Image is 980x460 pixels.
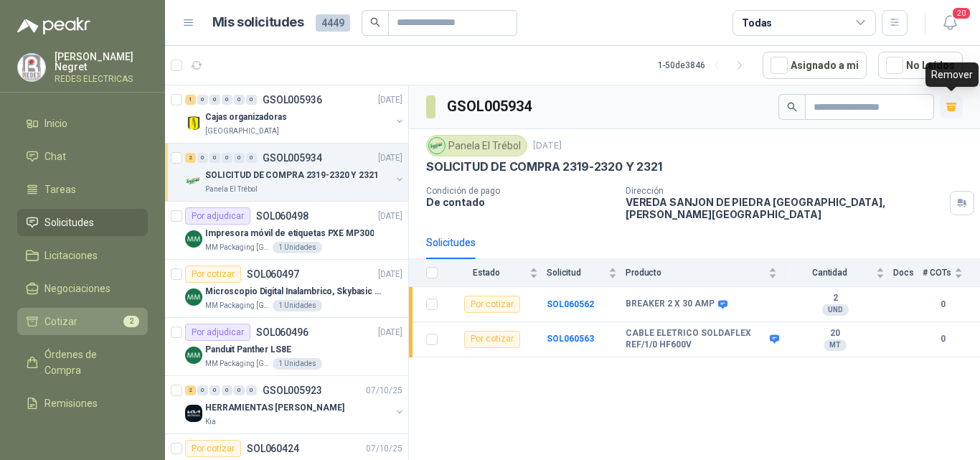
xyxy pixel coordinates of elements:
a: Licitaciones [17,242,148,269]
b: 2 [786,293,885,304]
div: 1 Unidades [273,300,322,311]
img: Company Logo [185,230,202,248]
div: Por adjudicar [185,207,250,225]
span: Estado [446,268,527,278]
div: 0 [222,385,232,395]
p: [PERSON_NAME] Negret [55,52,148,72]
h1: Mis solicitudes [212,12,304,33]
div: UND [822,304,849,316]
div: 0 [222,153,232,163]
a: SOL060563 [547,334,594,344]
p: [DATE] [378,210,402,223]
span: Órdenes de Compra [44,347,134,378]
button: Asignado a mi [763,52,867,79]
div: 1 [185,95,196,105]
span: # COTs [923,268,951,278]
div: Panela El Trébol [426,135,527,156]
img: Company Logo [185,172,202,189]
th: Estado [446,259,547,287]
a: 2 0 0 0 0 0 GSOL00592307/10/25 Company LogoHERRAMIENTAS [PERSON_NAME]Kia [185,382,405,428]
img: Logo peakr [17,17,90,34]
span: Remisiones [44,395,98,411]
a: Remisiones [17,390,148,417]
div: 2 [185,153,196,163]
p: SOL060498 [256,211,308,221]
th: Solicitud [547,259,626,287]
b: BREAKER 2 X 30 AMP [626,299,715,310]
p: [DATE] [378,93,402,107]
th: Producto [626,259,786,287]
a: 1 0 0 0 0 0 GSOL005936[DATE] Company LogoCajas organizadoras[GEOGRAPHIC_DATA] [185,91,405,137]
div: 0 [197,95,208,105]
p: Panduit Panther LS8E [205,343,291,357]
p: Microscopio Digital Inalambrico, Skybasic 50x-1000x, Ampliac [205,285,384,299]
a: Por adjudicarSOL060496[DATE] Company LogoPanduit Panther LS8EMM Packaging [GEOGRAPHIC_DATA]1 Unid... [165,318,408,376]
div: 0 [209,95,220,105]
b: CABLE ELETRICO SOLDAFLEX REF/1/0 HF600V [626,328,766,350]
b: 0 [923,332,963,346]
p: [GEOGRAPHIC_DATA] [205,126,279,137]
a: Por adjudicarSOL060498[DATE] Company LogoImpresora móvil de etiquetas PXE MP300MM Packaging [GEOG... [165,202,408,260]
span: search [787,102,797,112]
span: Chat [44,149,66,164]
p: VEREDA SANJON DE PIEDRA [GEOGRAPHIC_DATA] , [PERSON_NAME][GEOGRAPHIC_DATA] [626,196,944,220]
div: Todas [742,15,772,31]
div: 1 Unidades [273,358,322,370]
p: De contado [426,196,614,208]
div: 0 [234,153,245,163]
b: 20 [786,328,885,339]
img: Company Logo [429,138,445,154]
div: Solicitudes [426,235,476,250]
a: Órdenes de Compra [17,341,148,384]
div: 1 - 50 de 3846 [658,54,751,77]
p: SOL060496 [256,327,308,337]
b: 0 [923,298,963,311]
span: Tareas [44,182,76,197]
p: Cajas organizadoras [205,111,287,124]
div: 0 [246,385,257,395]
p: 07/10/25 [366,442,402,456]
div: Por cotizar [185,266,241,283]
p: GSOL005923 [263,385,322,395]
p: REDES ELECTRICAS [55,75,148,83]
div: 2 [185,385,196,395]
div: Por adjudicar [185,324,250,341]
a: Configuración [17,423,148,450]
p: GSOL005934 [263,153,322,163]
img: Company Logo [18,54,45,81]
a: Negociaciones [17,275,148,302]
div: 0 [209,153,220,163]
img: Company Logo [185,288,202,306]
p: [DATE] [533,139,562,153]
div: Por cotizar [464,296,520,313]
span: Solicitud [547,268,606,278]
button: 20 [937,10,963,36]
div: 0 [197,153,208,163]
a: Cotizar2 [17,308,148,335]
div: 0 [234,385,245,395]
a: Tareas [17,176,148,203]
h3: GSOL005934 [447,95,534,118]
th: # COTs [923,259,980,287]
span: Inicio [44,116,67,131]
p: SOL060424 [247,443,299,454]
div: 0 [246,95,257,105]
div: 0 [234,95,245,105]
p: [DATE] [378,326,402,339]
div: 1 Unidades [273,242,322,253]
a: 2 0 0 0 0 0 GSOL005934[DATE] Company LogoSOLICITUD DE COMPRA 2319-2320 Y 2321Panela El Trébol [185,149,405,195]
p: GSOL005936 [263,95,322,105]
p: MM Packaging [GEOGRAPHIC_DATA] [205,242,270,253]
a: SOL060562 [547,299,594,309]
span: 2 [123,316,139,327]
th: Docs [893,259,923,287]
p: 07/10/25 [366,384,402,398]
a: Inicio [17,110,148,137]
div: Por cotizar [185,440,241,457]
div: 0 [246,153,257,163]
span: Negociaciones [44,281,110,296]
p: Condición de pago [426,186,614,196]
span: Licitaciones [44,248,98,263]
p: SOLICITUD DE COMPRA 2319-2320 Y 2321 [426,159,662,174]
